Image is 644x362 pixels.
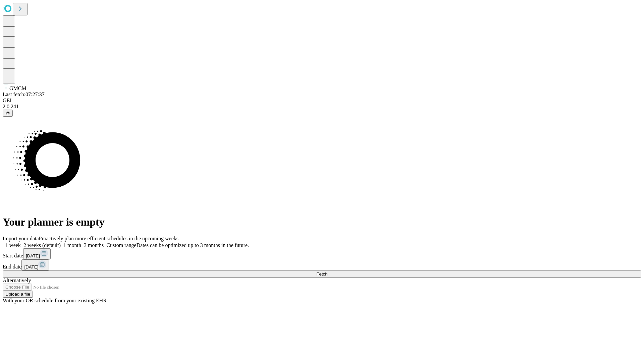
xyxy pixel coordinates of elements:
[39,236,180,241] span: Proactively plan more efficient schedules in the upcoming weeks.
[3,104,641,110] div: 2.0.241
[84,242,104,248] span: 3 months
[137,242,249,248] span: Dates can be optimized up to 3 months in the future.
[21,259,49,270] button: [DATE]
[23,242,61,248] span: 2 weeks (default)
[3,236,39,241] span: Import your data
[3,278,31,283] span: Alternatively
[3,98,641,104] div: GEI
[24,264,38,269] span: [DATE]
[5,242,21,248] span: 1 week
[5,111,10,116] span: @
[9,85,26,91] span: GMCM
[3,110,13,117] button: @
[316,271,327,277] span: Fetch
[3,298,107,303] span: With your OR schedule from your existing EHR
[106,242,136,248] span: Custom range
[63,242,81,248] span: 1 month
[26,253,40,258] span: [DATE]
[3,291,33,298] button: Upload a file
[3,92,45,97] span: Last fetch: 07:27:37
[3,248,641,259] div: Start date
[3,259,641,270] div: End date
[3,270,641,278] button: Fetch
[23,248,51,259] button: [DATE]
[3,216,641,228] h1: Your planner is empty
